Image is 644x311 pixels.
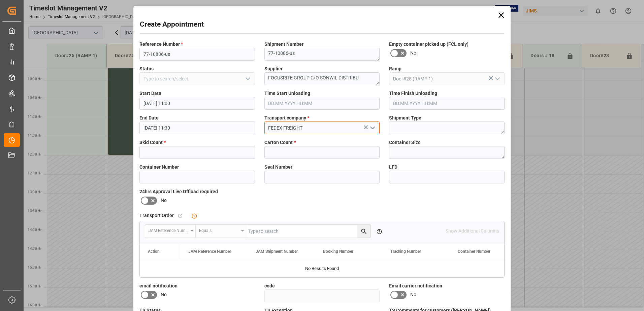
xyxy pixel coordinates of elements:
[256,249,298,254] span: JAM Shipment Number
[389,282,442,289] span: Email carrier notification
[389,41,469,48] span: Empty container picked up (FCL only)
[139,90,161,97] span: Start Date
[390,249,421,254] span: Tracking Number
[323,249,353,254] span: Booking Number
[264,90,310,97] span: Time Start Unloading
[199,226,239,234] div: Equals
[139,282,178,289] span: email notification
[264,72,380,85] textarea: FOCUSRITE GROUP C/O SONWIL DISTRIBU
[410,49,416,57] span: No
[264,114,309,122] span: Transport company
[389,90,437,97] span: Time Finish Unloading
[139,114,159,122] span: End Date
[246,225,370,238] input: Type to search
[148,249,160,254] div: Action
[139,97,255,110] input: DD.MM.YYYY HH:MM
[389,72,505,85] input: Type to search/select
[389,114,421,122] span: Shipment Type
[139,122,255,134] input: DD.MM.YYYY HH:MM
[264,164,292,171] span: Seal Number
[389,65,401,72] span: Ramp
[139,139,166,146] span: Skid Count
[264,65,283,72] span: Supplier
[458,249,490,254] span: Container Number
[389,139,421,146] span: Container Size
[188,249,231,254] span: JAM Reference Number
[149,226,188,234] div: JAM Reference Number
[139,164,179,171] span: Container Number
[264,41,303,48] span: Shipment Number
[242,74,252,84] button: open menu
[357,225,370,238] button: search button
[196,225,246,238] button: open menu
[139,212,174,219] span: Transport Order
[264,139,296,146] span: Carton Count
[264,48,380,61] textarea: 77-10886-us
[264,97,380,110] input: DD.MM.YYYY HH:MM
[139,72,255,85] input: Type to search/select
[139,41,183,48] span: Reference Number
[389,164,397,171] span: LFD
[161,291,167,298] span: No
[367,123,377,133] button: open menu
[139,65,154,72] span: Status
[492,74,502,84] button: open menu
[389,97,505,110] input: DD.MM.YYYY HH:MM
[145,225,196,238] button: open menu
[264,282,275,289] span: code
[410,291,416,298] span: No
[140,19,204,30] h2: Create Appointment
[139,188,218,195] span: 24hrs Approval Live Offload required
[161,197,167,204] span: No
